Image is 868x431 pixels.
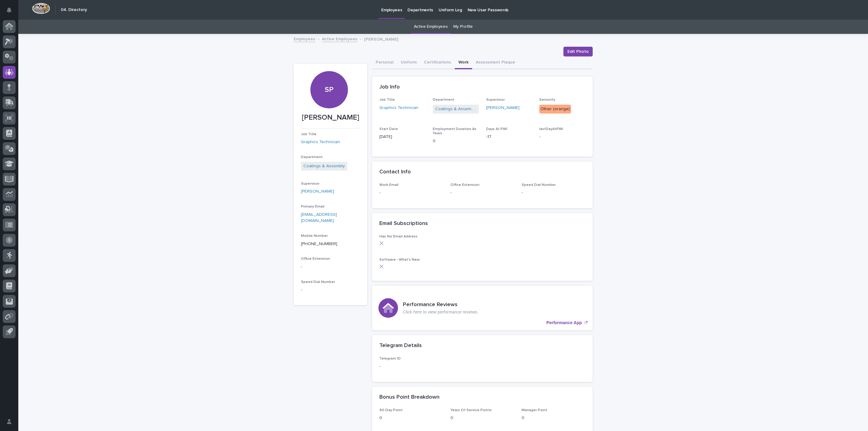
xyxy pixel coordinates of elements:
span: Supervisor [486,98,505,102]
a: Graphics Technician [301,139,340,145]
p: - [379,190,443,196]
a: Coatings & Assembly [435,106,476,112]
span: Office Extension [301,257,330,261]
div: Notifications [8,7,16,17]
p: - [539,134,585,140]
p: Performance App [546,320,582,325]
span: Office Extension [450,183,479,187]
button: Assessment Plaque [472,56,519,69]
p: [PERSON_NAME] [301,113,360,122]
span: Speed Dial Number [522,183,556,187]
p: 0 [433,138,479,144]
span: Supervisor [301,182,320,186]
h2: Email Subscriptions [379,220,428,227]
p: - [301,287,360,293]
p: - [450,190,514,196]
span: Manager Point [522,408,547,412]
span: Seniority [539,98,555,102]
h2: Telegram Details [379,342,422,349]
span: Job Title [379,98,395,102]
h2: 04. Directory [61,7,87,13]
p: 0 [522,415,585,421]
span: Primary Email [301,205,324,208]
a: Coatings & Assembly [303,163,345,169]
button: Work [455,56,472,69]
button: Uniform [397,56,420,69]
span: Work Email [379,183,399,187]
span: Edit Photo [567,49,589,55]
p: 0 [379,415,443,421]
p: [DATE] [379,134,425,140]
span: Job Title [301,132,316,136]
span: Mobile Number [301,234,328,238]
span: Employment Duration As Years [433,127,476,135]
div: SP [310,48,348,94]
span: Software - What's New [379,258,420,262]
a: Employees [294,35,315,42]
p: - [379,363,381,370]
h3: Performance Reviews [403,302,478,308]
h2: Bonus Point Breakdown [379,394,439,401]
button: Notifications [3,4,16,16]
div: Other (orange) [539,105,571,114]
p: - [301,264,360,270]
p: Click here to view performance reviews. [403,310,478,315]
a: Graphics Technician [379,105,418,111]
span: Start Date [379,127,398,131]
a: Performance App [372,286,593,330]
p: [PERSON_NAME] [364,35,398,42]
button: Edit Photo [563,47,593,56]
span: 90-Day Point [379,408,403,412]
span: Department [433,98,454,102]
p: -17 [486,134,532,140]
a: Active Employees [414,20,448,34]
p: - [522,190,585,196]
span: Years Of Service Points [450,408,492,412]
h2: Contact Info [379,169,411,176]
a: [PERSON_NAME] [486,105,519,111]
img: Workspace Logo [32,3,50,14]
h2: Job Info [379,84,400,91]
span: lastDayAtPWI [539,127,563,131]
a: [EMAIL_ADDRESS][DOMAIN_NAME] [301,212,337,223]
button: Personal [372,56,397,69]
p: 0 [450,415,514,421]
span: Telegram ID [379,357,401,360]
span: Has No Email Address [379,235,418,238]
a: Active Employees [322,35,357,42]
button: Certifications [420,56,455,69]
span: Speed Dial Number [301,280,335,284]
span: Department [301,155,323,159]
a: [PHONE_NUMBER] [301,242,337,246]
span: Days At PWI [486,127,507,131]
a: My Profile [453,20,473,34]
a: [PERSON_NAME] [301,188,334,195]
